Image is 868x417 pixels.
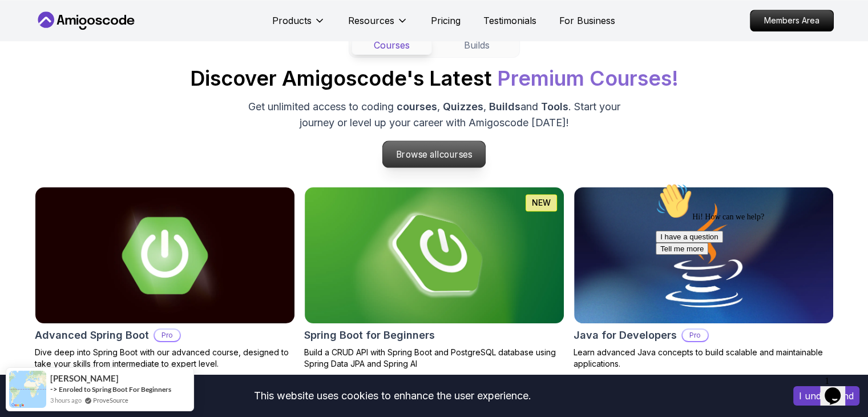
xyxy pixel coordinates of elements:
span: courses [439,149,473,160]
a: Browse allcourses [382,141,486,169]
button: Builds [437,35,517,55]
iframe: chat widget [820,371,857,406]
p: Dive deep into Spring Boot with our advanced course, designed to take your skills from intermedia... [35,347,295,370]
span: 3 hours ago [50,395,82,405]
a: Advanced Spring Boot cardAdvanced Spring BootProDive deep into Spring Boot with our advanced cour... [35,187,295,370]
p: Resources [348,14,394,27]
a: Enroled to Spring Boot For Beginners [59,385,171,394]
img: provesource social proof notification image [9,371,46,408]
a: For Business [559,14,615,27]
span: Tools [541,101,568,113]
span: -> [50,384,58,394]
button: Accept cookies [793,386,859,406]
span: [PERSON_NAME] [50,374,119,383]
a: ProveSource [93,395,128,405]
img: Java for Developers card [574,187,833,323]
p: Members Area [750,10,833,31]
button: Tell me more [5,65,57,77]
a: Spring Boot for Beginners cardNEWSpring Boot for BeginnersBuild a CRUD API with Spring Boot and P... [304,187,564,370]
h2: Spring Boot for Beginners [304,327,435,343]
img: :wave: [5,5,41,41]
button: Courses [352,35,432,55]
p: Learn advanced Java concepts to build scalable and maintainable applications. [574,347,834,370]
p: NEW [532,197,551,209]
a: Testimonials [483,14,536,27]
div: This website uses cookies to enhance the user experience. [9,383,776,408]
h2: Discover Amigoscode's Latest [190,67,679,90]
iframe: chat widget [651,178,857,366]
p: Products [272,14,312,27]
span: Quizzes [443,101,483,113]
img: Advanced Spring Boot card [35,187,294,323]
span: courses [397,101,437,113]
p: Get unlimited access to coding , , and . Start your journey or level up your career with Amigosco... [243,99,626,131]
button: Resources [348,14,408,37]
button: I have a question [5,53,72,65]
img: Spring Boot for Beginners card [305,187,564,323]
a: Java for Developers cardJava for DevelopersProLearn advanced Java concepts to build scalable and ... [574,187,834,370]
p: Browse all [383,141,486,167]
p: Pro [155,330,180,341]
span: Hi! How can we help? [5,34,113,43]
h2: Java for Developers [574,327,677,343]
span: Builds [489,101,520,113]
a: Members Area [750,10,834,31]
span: Premium Courses! [497,66,679,91]
p: Build a CRUD API with Spring Boot and PostgreSQL database using Spring Data JPA and Spring AI [304,347,564,370]
h2: Advanced Spring Boot [35,327,149,343]
button: Products [272,14,325,37]
div: 👋Hi! How can we help?I have a questionTell me more [5,5,210,77]
a: Pricing [431,14,461,27]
